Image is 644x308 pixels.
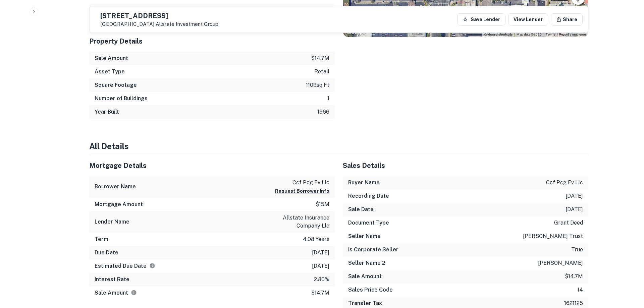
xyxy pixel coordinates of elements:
[316,200,329,208] p: $15m
[508,13,548,25] a: View Lender
[95,275,129,284] h6: Interest Rate
[311,54,329,62] p: $14.7m
[314,275,329,284] p: 2.80%
[457,13,505,25] button: Save Lender
[348,232,381,240] h6: Seller Name
[314,68,329,76] p: retail
[303,235,329,243] p: 4.08 years
[538,259,583,267] p: [PERSON_NAME]
[275,179,329,187] p: ccf pcg fv llc
[566,205,583,213] p: [DATE]
[95,235,108,243] h6: Term
[327,95,329,103] p: 1
[348,246,398,254] h6: Is Corporate Seller
[89,36,335,46] h5: Property Details
[95,262,155,270] h6: Estimated Due Date
[348,299,382,307] h6: Transfer Tax
[571,246,583,254] p: true
[149,263,155,269] svg: Estimate is based on a standard schedule for this type of loan.
[311,289,329,297] p: $14.7m
[306,81,329,89] p: 1109 sq ft
[348,259,385,267] h6: Seller Name 2
[95,183,136,191] h6: Borrower Name
[348,205,374,213] h6: Sale Date
[89,161,335,171] h5: Mortgage Details
[131,290,137,296] svg: The values displayed on the website are for informational purposes only and may be reported incor...
[610,254,644,287] iframe: Chat Widget
[269,214,329,230] p: allstate insurance company llc
[100,12,218,19] h5: [STREET_ADDRESS]
[156,21,218,27] a: Allstate Investment Group
[95,54,128,62] h6: Sale Amount
[95,218,129,226] h6: Lender Name
[312,249,329,257] p: [DATE]
[95,289,137,297] h6: Sale Amount
[546,179,583,187] p: ccf pcg fv llc
[566,192,583,200] p: [DATE]
[577,286,583,294] p: 14
[554,219,583,227] p: grant deed
[523,232,583,240] p: [PERSON_NAME] trust
[275,187,329,195] button: Request Borrower Info
[317,108,329,116] p: 1966
[95,249,118,257] h6: Due Date
[312,262,329,270] p: [DATE]
[565,272,583,281] p: $14.7m
[551,13,583,25] button: Share
[95,108,119,116] h6: Year Built
[546,33,555,36] a: Terms (opens in new tab)
[348,179,380,187] h6: Buyer Name
[95,95,148,103] h6: Number of Buildings
[100,21,218,27] p: [GEOGRAPHIC_DATA]
[559,33,586,36] a: Report a map error
[348,192,389,200] h6: Recording Date
[517,33,542,36] span: Map data ©2025
[95,68,125,76] h6: Asset Type
[343,161,588,171] h5: Sales Details
[95,81,137,89] h6: Square Footage
[89,140,588,152] h4: All Details
[484,32,513,37] button: Keyboard shortcuts
[348,219,389,227] h6: Document Type
[348,272,382,281] h6: Sale Amount
[95,200,143,208] h6: Mortgage Amount
[564,299,583,307] p: 1621125
[348,286,393,294] h6: Sales Price Code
